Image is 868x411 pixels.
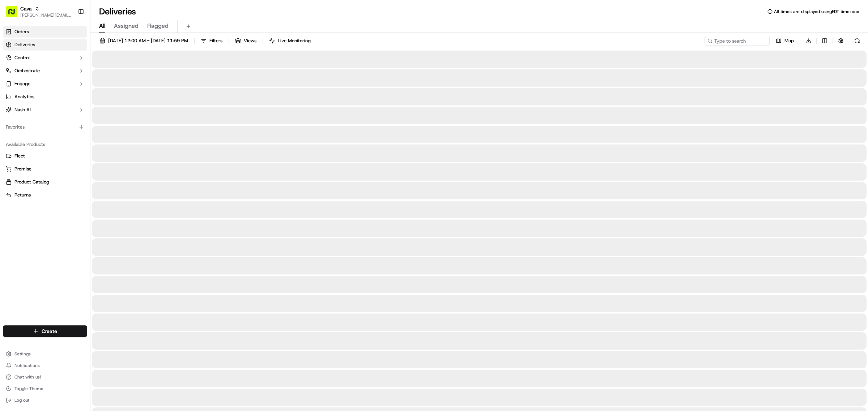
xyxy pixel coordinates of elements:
[3,384,87,394] button: Toggle Theme
[42,328,57,335] span: Create
[232,36,260,46] button: Views
[14,81,30,87] span: Engage
[3,349,87,359] button: Settings
[14,153,25,159] span: Fleet
[14,179,49,185] span: Product Catalog
[3,163,87,175] button: Promise
[3,52,87,64] button: Control
[266,36,314,46] button: Live Monitoring
[3,139,87,150] div: Available Products
[99,22,105,30] span: All
[6,166,84,172] a: Promise
[14,386,43,391] span: Toggle Theme
[14,68,40,74] span: Orchestrate
[3,372,87,382] button: Chat with us!
[197,36,226,46] button: Filters
[209,38,222,44] span: Filters
[14,42,35,48] span: Deliveries
[3,395,87,405] button: Log out
[20,5,32,12] button: Cava
[14,397,29,403] span: Log out
[784,38,794,44] span: Map
[705,36,770,46] input: Type to search
[852,36,862,46] button: Refresh
[3,26,87,38] a: Orders
[20,12,72,18] button: [PERSON_NAME][EMAIL_ADDRESS][PERSON_NAME][DOMAIN_NAME]
[3,78,87,90] button: Engage
[3,176,87,188] button: Product Catalog
[3,91,87,103] a: Analytics
[14,166,31,172] span: Promise
[6,192,84,198] a: Returns
[774,9,859,14] span: All times are displayed using EDT timezone
[278,38,311,44] span: Live Monitoring
[3,104,87,116] button: Nash AI
[3,121,87,133] div: Favorites
[244,38,256,44] span: Views
[14,29,29,35] span: Orders
[108,38,188,44] span: [DATE] 12:00 AM - [DATE] 11:59 PM
[14,107,31,113] span: Nash AI
[3,189,87,201] button: Returns
[114,22,139,30] span: Assigned
[14,55,30,61] span: Control
[14,374,41,380] span: Chat with us!
[14,192,31,198] span: Returns
[3,150,87,162] button: Fleet
[3,325,87,337] button: Create
[3,39,87,51] a: Deliveries
[3,360,87,371] button: Notifications
[96,36,191,46] button: [DATE] 12:00 AM - [DATE] 11:59 PM
[14,351,31,357] span: Settings
[6,153,84,159] a: Fleet
[3,65,87,77] button: Orchestrate
[14,94,34,100] span: Analytics
[14,363,40,368] span: Notifications
[147,22,169,30] span: Flagged
[6,179,84,185] a: Product Catalog
[99,6,136,17] h1: Deliveries
[773,36,797,46] button: Map
[3,3,75,20] button: Cava[PERSON_NAME][EMAIL_ADDRESS][PERSON_NAME][DOMAIN_NAME]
